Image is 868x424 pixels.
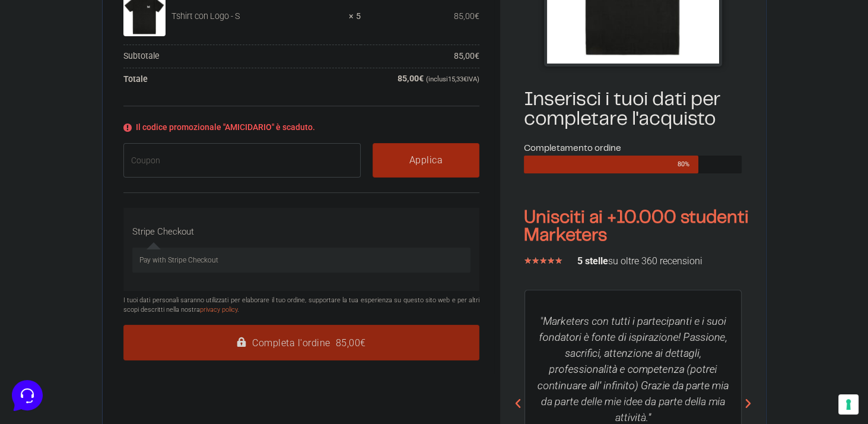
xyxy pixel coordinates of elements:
[539,254,547,268] i: ★
[512,398,524,410] div: Previous slide
[475,51,479,61] span: €
[524,209,759,245] h2: Unisciti ai +10.000 studenti Marketers
[36,331,56,342] p: Home
[9,378,45,413] iframe: Customerly Messenger Launcher
[454,11,479,21] bdi: 85,00
[678,156,698,173] span: 80%
[463,75,467,83] span: €
[426,75,479,83] small: (inclusi IVA)
[19,67,43,90] img: dark
[475,11,479,21] span: €
[547,254,555,268] i: ★
[349,11,361,23] strong: × 5
[171,11,341,23] div: Tshirt con Logo - S
[532,254,539,268] i: ★
[155,315,228,342] button: Aiuto
[200,306,237,314] a: privacy policy
[136,121,468,134] li: Il codice promozionale "AMICIDARIO" è scaduto.
[373,143,479,178] button: Applica
[183,331,200,342] p: Aiuto
[838,394,859,414] button: Le tue preferenze relative al consenso per le tecnologie di tracciamento
[742,398,753,410] div: Next slide
[9,315,82,342] button: Home
[123,45,361,68] th: Subtotale
[524,254,532,268] i: ★
[19,147,93,157] span: Trova una risposta
[126,147,218,157] a: Apri Centro Assistenza
[524,144,621,153] span: Completamento ordine
[123,325,480,360] button: Completa l'ordine 85,00€
[9,10,199,29] h2: Ciao da Marketers 👋
[19,48,101,57] span: Le tue conversazioni
[454,51,479,61] bdi: 85,00
[103,331,135,342] p: Messaggi
[132,226,194,237] label: Stripe Checkout
[139,255,464,265] p: Pay with Stripe Checkout
[448,75,467,83] span: 15,33
[123,68,361,91] th: Totale
[123,296,480,315] p: I tuoi dati personali saranno utilizzati per elaborare il tuo ordine, supportare la tua esperienz...
[57,67,81,90] img: dark
[27,173,194,185] input: Cerca un articolo...
[77,107,175,116] span: Inizia una conversazione
[82,315,155,342] button: Messaggi
[398,74,424,83] bdi: 85,00
[524,90,759,129] h2: Inserisci i tuoi dati per completare l'acquisto
[419,74,424,83] span: €
[555,254,562,268] i: ★
[38,67,62,90] img: dark
[19,100,218,124] button: Inizia una conversazione
[524,254,562,268] div: 5/5
[123,143,361,178] input: Coupon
